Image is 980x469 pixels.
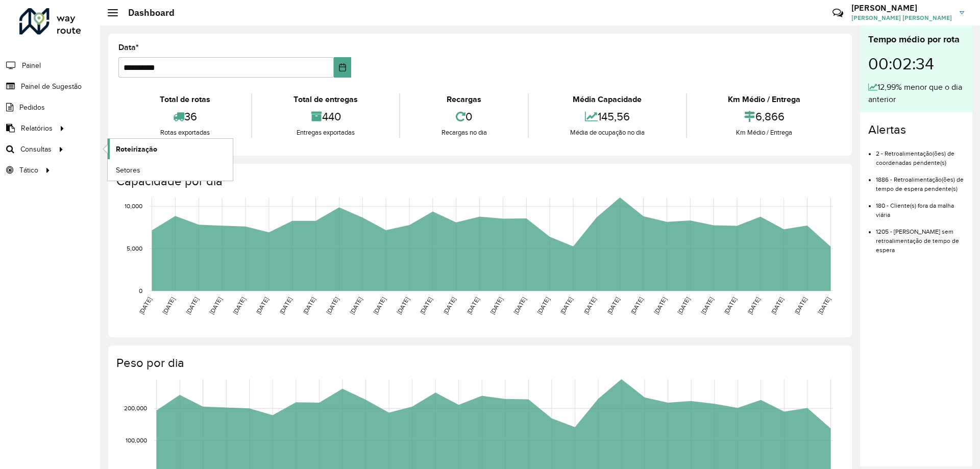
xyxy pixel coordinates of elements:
h4: Capacidade por dia [116,174,842,189]
text: [DATE] [653,296,668,315]
text: [DATE] [208,296,223,315]
div: Recargas [403,93,525,106]
text: 0 [139,287,142,294]
li: 180 - Cliente(s) fora da malha viária [876,193,964,219]
span: Consultas [20,144,52,155]
text: [DATE] [582,296,597,315]
text: [DATE] [255,296,269,315]
span: Roteirização [116,144,157,155]
div: Km Médio / Entrega [690,128,839,138]
span: Setores [116,165,140,176]
text: [DATE] [419,296,433,315]
text: [DATE] [770,296,785,315]
div: Km Médio / Entrega [690,93,839,106]
li: 1205 - [PERSON_NAME] sem retroalimentação de tempo de espera [876,219,964,255]
text: 10,000 [125,203,142,209]
h2: Dashboard [118,7,175,18]
text: [DATE] [349,296,363,315]
h3: [PERSON_NAME] [851,3,952,13]
h4: Alertas [868,122,964,137]
div: Rotas exportadas [121,128,249,138]
text: [DATE] [676,296,691,315]
text: [DATE] [138,296,153,315]
div: Total de entregas [255,93,396,106]
text: [DATE] [372,296,387,315]
text: [DATE] [442,296,457,315]
label: Data [118,41,139,54]
text: [DATE] [161,296,176,315]
a: Roteirização [108,139,233,159]
button: Choose Date [334,57,352,78]
li: 2 - Retroalimentação(ões) de coordenadas pendente(s) [876,141,964,167]
text: [DATE] [325,296,340,315]
text: [DATE] [185,296,200,315]
text: [DATE] [629,296,644,315]
div: 145,56 [531,106,683,128]
text: [DATE] [489,296,504,315]
text: [DATE] [700,296,715,315]
div: 00:02:34 [868,46,964,81]
text: [DATE] [817,296,831,315]
text: [DATE] [746,296,761,315]
div: Entregas exportadas [255,128,396,138]
text: [DATE] [723,296,738,315]
span: Painel de Sugestão [21,81,82,92]
span: Tático [19,165,38,176]
div: Recargas no dia [403,128,525,138]
text: 100,000 [126,437,147,443]
a: Contato Rápido [827,2,849,24]
text: [DATE] [278,296,293,315]
span: Relatórios [21,123,53,134]
text: 200,000 [124,405,147,411]
text: [DATE] [395,296,410,315]
div: 12,99% menor que o dia anterior [868,81,964,106]
text: [DATE] [536,296,551,315]
text: [DATE] [512,296,527,315]
text: [DATE] [606,296,621,315]
span: [PERSON_NAME] [PERSON_NAME] [851,13,952,22]
li: 1886 - Retroalimentação(ões) de tempo de espera pendente(s) [876,167,964,193]
div: 440 [255,106,396,128]
div: 0 [403,106,525,128]
span: Painel [22,60,41,71]
text: [DATE] [465,296,480,315]
div: Média Capacidade [531,93,683,106]
h4: Peso por dia [116,356,842,371]
div: Total de rotas [121,93,249,106]
text: [DATE] [302,296,316,315]
a: Setores [108,160,233,180]
div: Tempo médio por rota [868,33,964,46]
text: 5,000 [127,245,142,252]
div: 36 [121,106,249,128]
text: [DATE] [231,296,246,315]
text: [DATE] [793,296,808,315]
text: [DATE] [559,296,574,315]
div: Média de ocupação no dia [531,128,683,138]
span: Pedidos [19,102,45,113]
div: 6,866 [690,106,839,128]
